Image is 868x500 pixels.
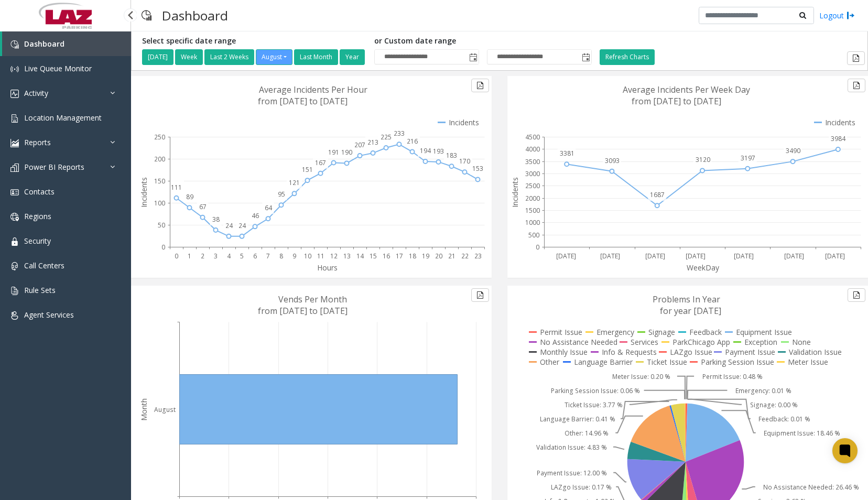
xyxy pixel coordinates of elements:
[653,294,720,305] text: Problems In Year
[461,252,469,260] text: 22
[650,190,665,199] text: 1687
[819,10,855,21] a: Logout
[24,211,51,221] span: Regions
[186,192,193,201] text: 89
[847,51,865,65] button: Export to pdf
[10,213,19,221] img: 'icon'
[784,252,804,260] text: [DATE]
[459,157,470,166] text: 170
[24,39,64,49] span: Dashboard
[735,386,791,395] text: Emergency: 0.01 %
[696,155,710,164] text: 3120
[2,31,131,56] a: Dashboard
[409,252,416,260] text: 18
[175,252,178,260] text: 0
[154,405,176,414] text: August
[278,190,285,199] text: 95
[831,134,846,143] text: 3984
[24,236,51,246] span: Security
[158,221,165,230] text: 50
[407,137,418,146] text: 216
[266,252,270,260] text: 7
[632,95,721,107] text: from [DATE] to [DATE]
[741,154,755,162] text: 3197
[171,183,182,192] text: 111
[525,169,540,178] text: 3000
[420,146,431,155] text: 194
[660,305,721,317] text: for year [DATE]
[157,3,233,28] h3: Dashboard
[537,469,607,477] text: Payment Issue: 12.00 %
[142,3,151,28] img: pageIcon
[142,49,173,65] button: [DATE]
[848,79,865,92] button: Export to pdf
[10,90,19,98] img: 'icon'
[317,252,324,260] text: 11
[10,237,19,246] img: 'icon'
[278,294,347,305] text: Vends Per Month
[536,443,607,452] text: Validation Issue: 4.83 %
[551,386,640,395] text: Parking Session Issue: 0.06 %
[536,243,539,252] text: 0
[510,177,520,208] text: Incidents
[304,252,311,260] text: 10
[238,221,246,230] text: 24
[259,84,367,95] text: Average Incidents Per Hour
[702,372,763,381] text: Permit Issue: 0.48 %
[24,63,92,73] span: Live Queue Monitor
[433,147,444,156] text: 193
[825,252,845,260] text: [DATE]
[394,129,405,138] text: 233
[292,252,296,260] text: 9
[227,252,231,260] text: 4
[367,138,378,147] text: 213
[201,252,204,260] text: 2
[252,211,259,220] text: 46
[763,483,859,492] text: No Assistance Needed: 26.46 %
[847,10,855,21] img: logout
[24,285,56,295] span: Rule Sets
[214,252,218,260] text: 3
[374,37,592,46] h5: or Custom date range
[422,252,429,260] text: 19
[528,231,539,240] text: 500
[154,155,165,164] text: 200
[154,133,165,142] text: 250
[175,49,203,65] button: Week
[240,252,244,260] text: 5
[472,164,483,173] text: 153
[258,305,348,317] text: from [DATE] to [DATE]
[645,252,665,260] text: [DATE]
[556,252,576,260] text: [DATE]
[328,148,339,157] text: 191
[623,84,750,95] text: Average Incidents Per Week Day
[204,49,254,65] button: Last 2 Weeks
[396,252,403,260] text: 17
[848,288,865,302] button: Export to pdf
[258,95,348,107] text: from [DATE] to [DATE]
[370,252,377,260] text: 15
[354,140,365,149] text: 207
[356,252,364,260] text: 14
[525,157,540,166] text: 3500
[381,133,392,142] text: 225
[154,199,165,208] text: 100
[265,203,273,212] text: 64
[540,415,615,423] text: Language Barrier: 0.41 %
[565,429,609,438] text: Other: 14.96 %
[340,49,365,65] button: Year
[279,252,283,260] text: 8
[612,372,670,381] text: Meter Issue: 0.20 %
[24,137,51,147] span: Reports
[330,252,338,260] text: 12
[764,429,840,438] text: Equipment Issue: 18.46 %
[10,65,19,73] img: 'icon'
[341,148,352,157] text: 190
[525,194,540,203] text: 2000
[605,156,620,165] text: 3093
[786,146,800,155] text: 3490
[199,202,207,211] text: 67
[302,165,313,174] text: 151
[600,252,620,260] text: [DATE]
[24,310,74,320] span: Agent Services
